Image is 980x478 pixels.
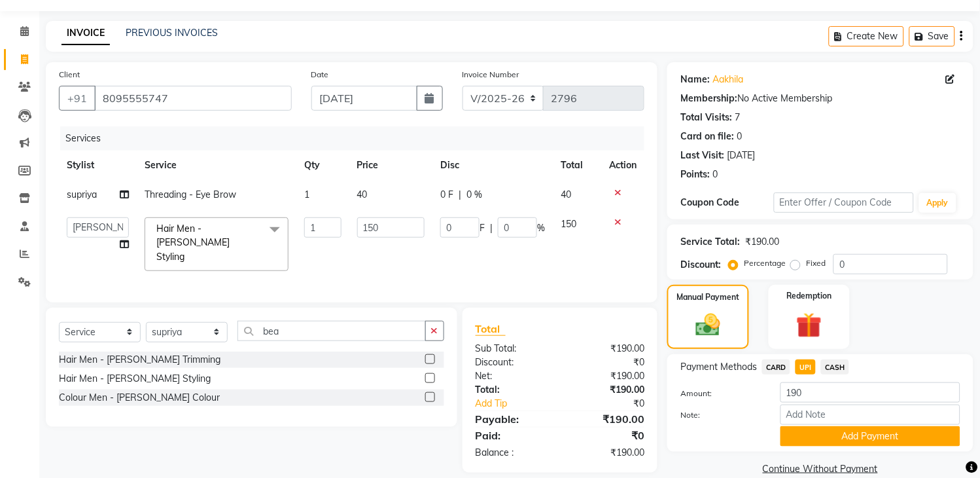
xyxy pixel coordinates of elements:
[466,369,560,383] div: Net:
[829,26,904,46] button: Create New
[311,69,329,81] label: Date
[476,322,506,336] span: Total
[560,428,654,443] div: ₹0
[459,188,461,202] span: |
[680,92,737,105] div: Membership:
[821,359,849,375] span: CASH
[561,218,576,230] span: 150
[304,189,309,200] span: 1
[670,462,971,476] a: Continue Without Payment
[601,151,644,180] th: Action
[466,356,560,369] div: Discount:
[466,428,560,443] div: Paid:
[296,151,349,180] th: Qty
[463,69,519,81] label: Invoice Number
[909,26,955,46] button: Save
[560,383,654,397] div: ₹190.00
[712,73,743,86] a: Aakhila
[671,388,771,399] label: Amount:
[466,446,560,460] div: Balance :
[357,189,368,200] span: 40
[737,130,742,143] div: 0
[680,149,724,162] div: Last Visit:
[780,405,960,425] input: Add Note
[560,446,654,460] div: ₹190.00
[59,86,96,111] button: +91
[680,92,960,105] div: No Active Membership
[237,321,426,341] input: Search or Scan
[67,189,97,200] span: supriya
[680,235,740,249] div: Service Total:
[680,111,732,124] div: Total Visits:
[466,342,560,356] div: Sub Total:
[560,411,654,427] div: ₹190.00
[59,353,220,367] div: Hair Men - [PERSON_NAME] Trimming
[919,193,956,213] button: Apply
[440,188,453,202] span: 0 F
[796,359,816,375] span: UPI
[59,151,137,180] th: Stylist
[680,360,757,374] span: Payment Methods
[184,251,190,263] a: x
[466,383,560,397] div: Total:
[677,291,740,303] label: Manual Payment
[490,221,493,235] span: |
[762,359,790,375] span: CARD
[59,391,220,405] div: Colour Men - [PERSON_NAME] Colour
[126,27,218,39] a: PREVIOUS INVOICES
[60,126,654,151] div: Services
[560,356,654,369] div: ₹0
[727,149,755,162] div: [DATE]
[466,397,576,411] a: Add Tip
[688,311,727,339] img: _cash.svg
[560,369,654,383] div: ₹190.00
[94,86,292,111] input: Search by Name/Mobile/Email/Code
[780,426,960,447] button: Add Payment
[156,223,230,263] span: Hair Men - [PERSON_NAME] Styling
[576,397,654,411] div: ₹0
[680,258,721,272] div: Discount:
[735,111,740,124] div: 7
[671,409,771,421] label: Note:
[680,73,710,86] div: Name:
[680,168,710,181] div: Points:
[806,257,826,269] label: Fixed
[59,69,80,81] label: Client
[680,196,774,210] div: Coupon Code
[59,372,211,386] div: Hair Men - [PERSON_NAME] Styling
[774,193,914,213] input: Enter Offer / Coupon Code
[780,382,960,403] input: Amount
[466,411,560,427] div: Payable:
[145,189,236,200] span: Threading - Eye Brow
[553,151,601,180] th: Total
[745,235,779,249] div: ₹190.00
[466,188,482,202] span: 0 %
[137,151,296,180] th: Service
[788,310,830,341] img: _gift.svg
[480,221,485,235] span: F
[561,189,571,200] span: 40
[61,22,110,45] a: INVOICE
[680,130,734,143] div: Card on file:
[349,151,433,180] th: Price
[712,168,718,181] div: 0
[560,342,654,356] div: ₹190.00
[744,257,786,269] label: Percentage
[537,221,545,235] span: %
[432,151,553,180] th: Disc
[786,290,831,302] label: Redemption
